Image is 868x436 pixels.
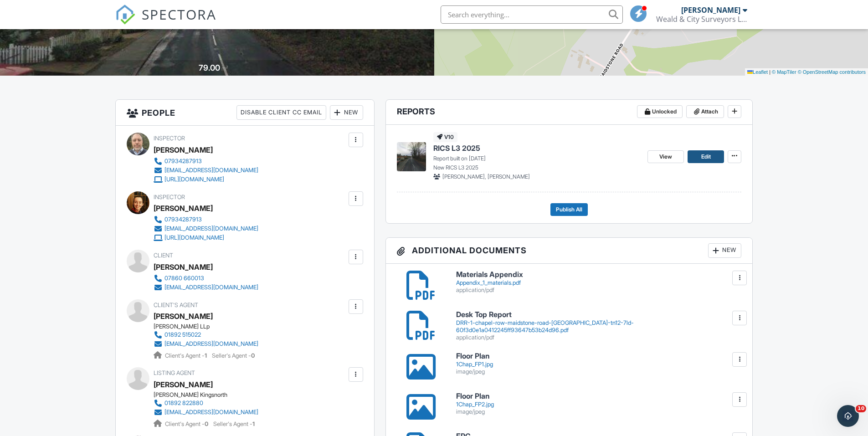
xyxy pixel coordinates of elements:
a: [URL][DOMAIN_NAME] [154,233,258,242]
a: 07860 660013 [154,274,258,283]
div: application/pdf [456,334,742,341]
div: New [330,105,363,120]
span: m² [221,65,228,72]
div: Disable Client CC Email [236,105,326,120]
span: Seller's Agent - [212,352,255,359]
span: 10 [856,405,866,412]
strong: 1 [205,352,207,359]
span: Client's Agent - [165,352,208,359]
a: [EMAIL_ADDRESS][DOMAIN_NAME] [154,408,258,417]
div: image/jpeg [456,368,742,375]
h6: Desk Top Report [456,311,742,319]
h6: Materials Appendix [456,271,742,279]
div: [EMAIL_ADDRESS][DOMAIN_NAME] [164,340,258,348]
a: [EMAIL_ADDRESS][DOMAIN_NAME] [154,166,258,175]
div: [EMAIL_ADDRESS][DOMAIN_NAME] [164,284,258,291]
div: [EMAIL_ADDRESS][DOMAIN_NAME] [164,409,258,416]
div: application/pdf [456,287,742,294]
div: 79.00 [199,63,220,72]
div: 07860 660013 [164,275,204,282]
a: Desk Top Report DRR-1-chapel-row-maidstone-road-[GEOGRAPHIC_DATA]-tn12-7ld-60f3d0e1a0412245ff9364... [456,311,742,341]
div: 1Chap_FP1.jpg [456,361,742,368]
h3: Additional Documents [386,238,753,264]
h6: Floor Plan [456,392,742,400]
div: [PERSON_NAME] Kingsnorth [154,391,266,399]
a: [URL][DOMAIN_NAME] [154,175,258,184]
input: Search everything... [441,5,623,24]
span: Client's Agent - [165,421,210,427]
a: © MapTiler [772,69,796,75]
div: [PERSON_NAME] [154,201,213,215]
div: [EMAIL_ADDRESS][DOMAIN_NAME] [164,225,258,232]
img: The Best Home Inspection Software - Spectora [115,5,135,25]
div: image/jpeg [456,408,742,415]
div: [PERSON_NAME] [154,143,213,157]
a: [PERSON_NAME] [154,309,213,323]
div: [PERSON_NAME] LLp [154,323,266,330]
div: DRR-1-chapel-row-maidstone-road-[GEOGRAPHIC_DATA]-tn12-7ld-60f3d0e1a0412245ff93647b53b24d96.pdf [456,319,742,334]
div: 01892 515022 [164,331,201,339]
span: | [769,69,770,75]
div: 01892 822880 [164,400,203,407]
a: 01892 822880 [154,399,258,408]
a: SPECTORA [115,12,216,31]
h3: People [116,100,374,126]
a: 01892 515022 [154,330,258,339]
span: Listing Agent [154,369,195,376]
div: New [708,243,741,258]
a: [EMAIL_ADDRESS][DOMAIN_NAME] [154,224,258,233]
span: Seller's Agent - [213,421,255,427]
a: Materials Appendix Appendix_1_materials.pdf application/pdf [456,271,742,294]
div: [PERSON_NAME] [154,260,213,274]
span: Inspector [154,194,185,200]
div: Appendix_1_materials.pdf [456,279,742,287]
div: [EMAIL_ADDRESS][DOMAIN_NAME] [164,167,258,174]
span: Client's Agent [154,302,198,308]
strong: 1 [252,421,255,427]
div: 1Chap_FP2.jpg [456,401,742,408]
div: [PERSON_NAME] [681,5,740,15]
a: [EMAIL_ADDRESS][DOMAIN_NAME] [154,283,258,292]
a: [PERSON_NAME] [154,378,213,391]
span: SPECTORA [142,5,216,24]
a: 07934287913 [154,157,258,166]
div: [URL][DOMAIN_NAME] [164,176,224,183]
strong: 0 [205,421,208,427]
a: Floor Plan 1Chap_FP1.jpg image/jpeg [456,352,742,375]
div: 07934287913 [164,216,202,223]
div: Weald & City Surveyors Limited [656,15,747,24]
a: Floor Plan 1Chap_FP2.jpg image/jpeg [456,392,742,415]
h6: Floor Plan [456,352,742,360]
div: 07934287913 [164,158,202,165]
strong: 0 [251,352,255,359]
div: [URL][DOMAIN_NAME] [164,234,224,241]
a: 07934287913 [154,215,258,224]
span: Inspector [154,135,185,142]
a: [EMAIL_ADDRESS][DOMAIN_NAME] [154,339,258,349]
a: Leaflet [747,69,768,75]
iframe: Intercom live chat [837,405,859,427]
a: © OpenStreetMap contributors [798,69,866,75]
span: Client [154,252,173,259]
